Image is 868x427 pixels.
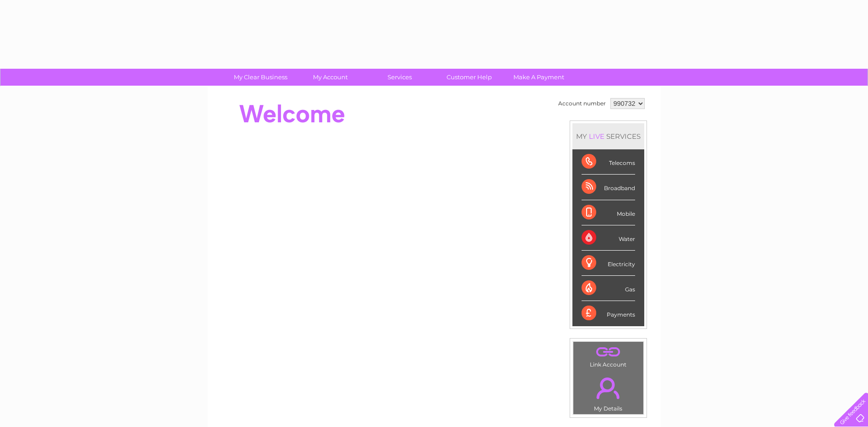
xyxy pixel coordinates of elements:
[576,344,641,360] a: .
[556,96,608,111] td: Account number
[572,123,644,149] div: MY SERVICES
[587,132,606,141] div: LIVE
[582,175,635,200] div: Broadband
[223,69,298,86] a: My Clear Business
[501,69,577,86] a: Make A Payment
[582,225,635,251] div: Water
[573,341,644,370] td: Link Account
[582,200,635,225] div: Mobile
[573,370,644,415] td: My Details
[576,372,641,404] a: .
[431,69,507,86] a: Customer Help
[582,276,635,301] div: Gas
[582,149,635,175] div: Telecoms
[362,69,437,86] a: Services
[582,301,635,326] div: Payments
[292,69,368,86] a: My Account
[582,251,635,276] div: Electricity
